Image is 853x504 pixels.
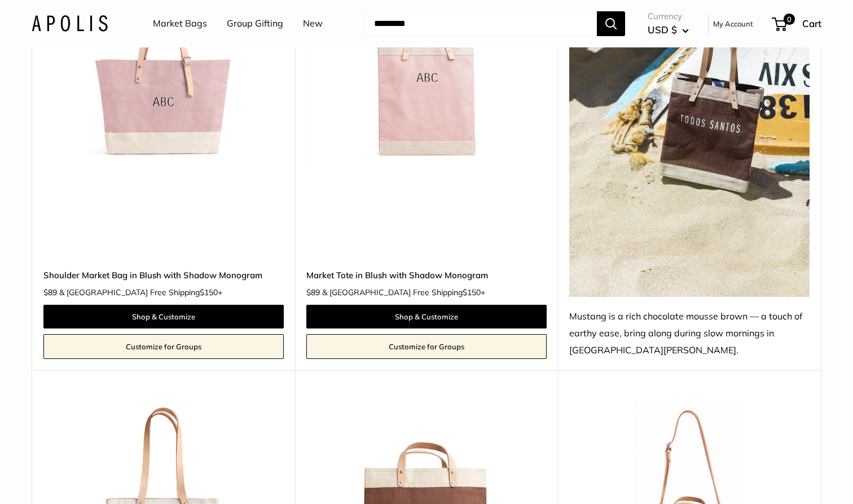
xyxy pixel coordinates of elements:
a: Shoulder Market Bag in Blush with Shadow Monogram [43,269,284,282]
a: Shop & Customize [306,305,547,328]
a: Group Gifting [227,15,283,32]
span: & [GEOGRAPHIC_DATA] Free Shipping + [322,288,485,296]
span: $89 [43,287,57,297]
a: Customize for Groups [306,334,547,359]
button: Search [597,11,625,36]
a: Shop & Customize [43,305,284,328]
iframe: Sign Up via Text for Offers [9,461,121,495]
span: & [GEOGRAPHIC_DATA] Free Shipping + [59,288,222,296]
span: $150 [200,287,218,297]
a: Market Tote in Blush with Shadow Monogram [306,269,547,282]
span: $150 [463,287,481,297]
span: 0 [784,14,795,25]
span: USD $ [648,24,677,36]
span: Currency [648,8,689,24]
img: Apolis [32,15,108,32]
div: Mustang is a rich chocolate mousse brown — a touch of earthy ease, bring along during slow mornin... [569,308,810,359]
span: Cart [802,17,821,29]
a: 0 Cart [773,15,821,33]
a: Market Bags [153,15,207,32]
a: Customize for Groups [43,334,284,359]
a: New [303,15,323,32]
a: My Account [713,17,753,30]
span: $89 [306,287,320,297]
input: Search... [365,11,597,36]
button: USD $ [648,21,689,39]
